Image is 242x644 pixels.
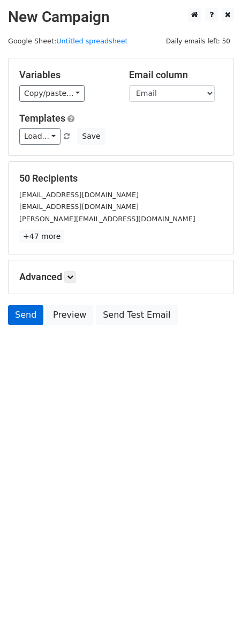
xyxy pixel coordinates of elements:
[188,593,242,644] iframe: Chat Widget
[8,8,234,26] h2: New Campaign
[8,37,128,45] small: Google Sheet:
[19,128,61,145] a: Load...
[19,173,223,184] h5: 50 Recipients
[8,305,43,325] a: Send
[77,128,105,145] button: Save
[129,69,223,81] h5: Email column
[162,35,234,47] span: Daily emails left: 50
[19,85,85,102] a: Copy/paste...
[19,203,139,211] small: [EMAIL_ADDRESS][DOMAIN_NAME]
[46,305,93,325] a: Preview
[56,37,127,45] a: Untitled spreadsheet
[19,215,195,223] small: [PERSON_NAME][EMAIL_ADDRESS][DOMAIN_NAME]
[162,37,234,45] a: Daily emails left: 50
[19,271,223,283] h5: Advanced
[19,191,139,199] small: [EMAIL_ADDRESS][DOMAIN_NAME]
[19,230,64,243] a: +47 more
[19,69,113,81] h5: Variables
[19,113,65,124] a: Templates
[96,305,177,325] a: Send Test Email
